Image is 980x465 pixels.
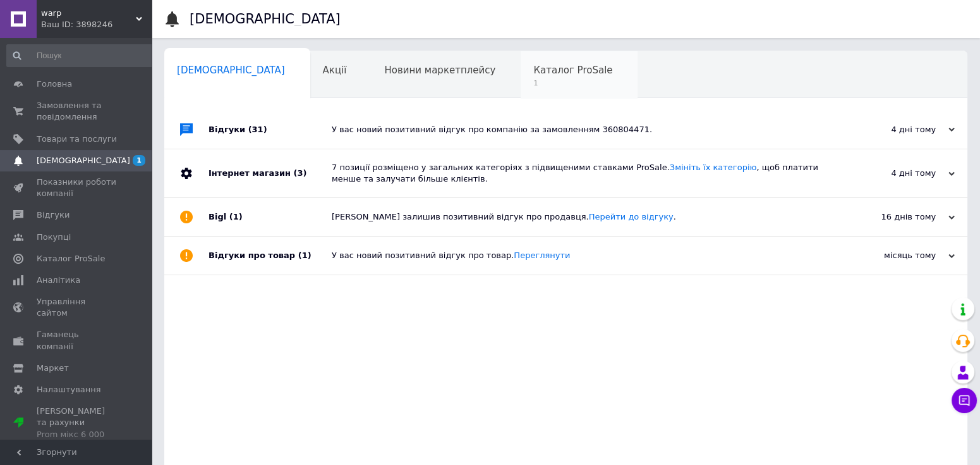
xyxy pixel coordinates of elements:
[332,162,828,185] div: 7 позиції розміщено у загальних категоріях з підвищеними ставками ProSale. , щоб платити менше та...
[514,251,570,260] a: Переглянути
[332,250,828,261] div: У вас новий позитивний відгук про товар.
[37,177,117,199] span: Показники роботи компанії
[37,253,105,264] span: Каталог ProSale
[248,125,267,134] span: (31)
[323,65,347,76] span: Акції
[37,296,117,319] span: Управління сайтом
[384,65,495,76] span: Новини маркетплейсу
[209,237,332,275] div: Відгуки про товар
[6,44,156,67] input: Пошук
[229,212,243,221] span: (1)
[37,155,130,166] span: [DEMOGRAPHIC_DATA]
[37,429,117,440] div: Prom мікс 6 000
[37,406,117,440] span: [PERSON_NAME] та рахунки
[332,124,828,135] div: У вас новий позитивний відгук про компанію за замовленням 360804471.
[133,155,145,166] span: 1
[533,65,612,76] span: Каталог ProSale
[209,111,332,149] div: Відгуки
[190,11,341,27] h1: [DEMOGRAPHIC_DATA]
[37,209,70,221] span: Відгуки
[37,384,101,395] span: Налаштування
[37,363,69,374] span: Маркет
[37,78,72,90] span: Головна
[533,78,612,88] span: 1
[37,232,71,243] span: Покупці
[41,19,152,30] div: Ваш ID: 3898246
[177,65,285,76] span: [DEMOGRAPHIC_DATA]
[37,275,80,286] span: Аналітика
[670,163,757,172] a: Змініть їх категорію
[828,168,955,179] div: 4 дні тому
[589,212,674,221] a: Перейти до відгуку
[952,388,977,413] button: Чат з покупцем
[209,198,332,236] div: Bigl
[37,100,117,123] span: Замовлення та повідомлення
[828,124,955,135] div: 4 дні тому
[828,250,955,261] div: місяць тому
[209,149,332,197] div: Інтернет магазин
[332,211,828,223] div: [PERSON_NAME] залишив позитивний відгук про продавця. .
[37,329,117,352] span: Гаманець компанії
[293,168,306,178] span: (3)
[37,133,117,145] span: Товари та послуги
[41,8,136,19] span: warp
[298,251,312,260] span: (1)
[828,211,955,223] div: 16 днів тому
